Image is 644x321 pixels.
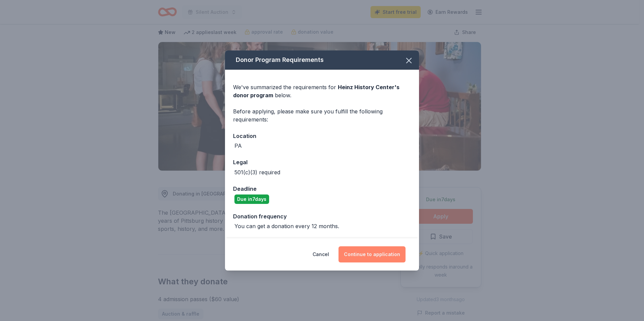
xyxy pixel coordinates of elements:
[234,142,242,150] div: PA
[313,246,329,262] button: Cancel
[234,168,280,176] div: 501(c)(3) required
[233,184,411,193] div: Deadline
[234,222,339,230] div: You can get a donation every 12 months.
[233,107,411,123] div: Before applying, please make sure you fulfill the following requirements:
[339,246,406,262] button: Continue to application
[225,50,419,70] div: Donor Program Requirements
[233,158,411,167] div: Legal
[234,194,269,204] div: Due in 7 days
[233,212,411,221] div: Donation frequency
[233,83,411,99] div: We've summarized the requirements for below.
[233,132,411,140] div: Location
